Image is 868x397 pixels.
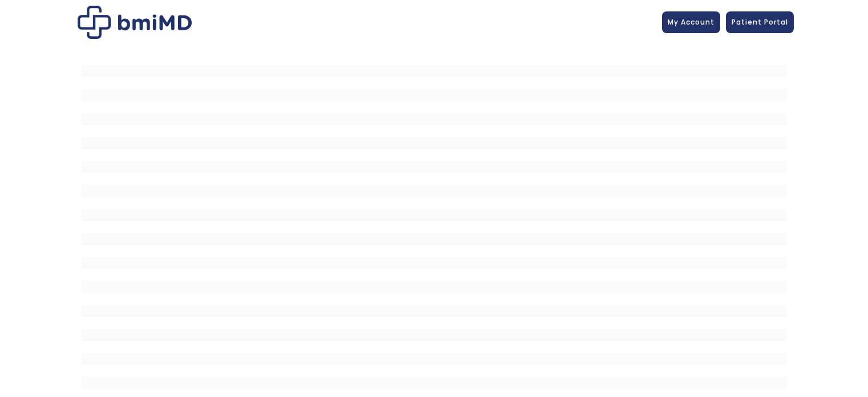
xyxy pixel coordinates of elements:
a: My Account [662,11,720,33]
a: Patient Portal [726,11,794,33]
span: My Account [668,17,714,27]
iframe: MDI Patient Messaging Portal [82,53,787,396]
span: Patient Portal [732,17,788,27]
img: Patient Messaging Portal [78,6,192,39]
